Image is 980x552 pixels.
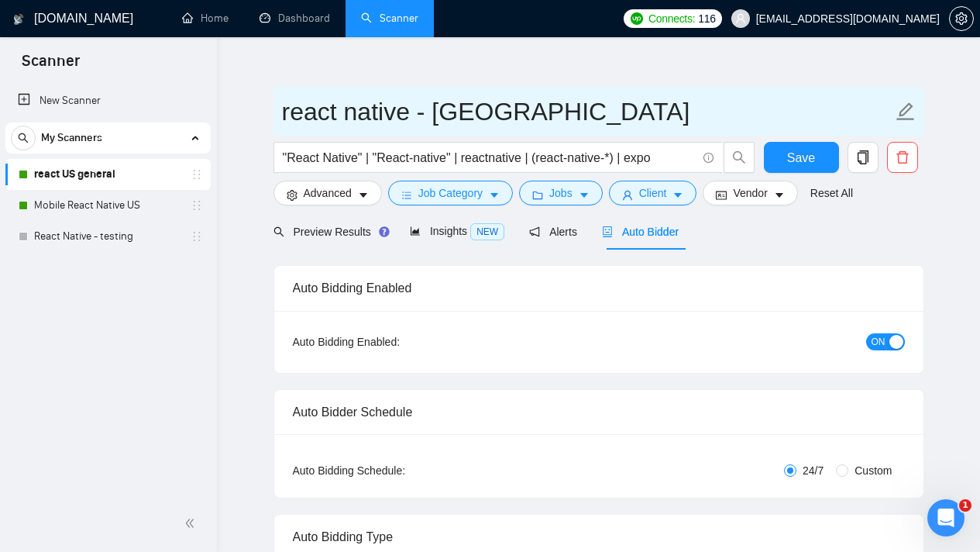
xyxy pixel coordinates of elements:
div: Auto Bidder Schedule [293,390,905,434]
span: notification [529,226,540,237]
span: holder [191,168,203,181]
input: Search Freelance Jobs... [283,148,696,167]
button: copy [848,142,879,173]
span: Custom [848,462,898,479]
span: caret-down [672,189,683,201]
button: idcardVendorcaret-down [703,181,797,205]
li: New Scanner [5,85,211,116]
span: caret-down [774,189,785,201]
span: setting [950,12,973,25]
button: search [11,126,36,150]
span: bars [401,189,412,201]
button: userClientcaret-down [609,181,697,205]
span: area-chart [410,226,421,236]
span: NEW [470,223,504,240]
span: info-circle [703,153,714,163]
span: caret-down [358,189,369,201]
a: Reset All [810,185,853,202]
span: caret-down [489,189,500,201]
a: React Native - testing [34,221,181,252]
a: setting [949,12,974,25]
span: 1 [959,499,971,512]
span: My Scanners [41,122,102,154]
iframe: Intercom live chat [927,499,965,536]
span: copy [848,150,878,164]
span: 24/7 [796,462,830,479]
button: search [724,142,755,173]
span: Auto Bidder [602,226,679,238]
span: Advanced [304,185,352,202]
span: 116 [698,10,715,27]
img: logo [13,7,24,32]
span: holder [191,230,203,243]
img: upwork-logo.png [631,12,643,25]
span: Jobs [549,185,573,202]
div: Auto Bidding Schedule: [293,462,497,479]
a: New Scanner [18,85,198,116]
button: folderJobscaret-down [519,181,603,205]
a: searchScanner [361,12,418,25]
button: barsJob Categorycaret-down [388,181,513,205]
span: folder [532,189,543,201]
span: Insights [410,225,504,237]
span: Client [639,185,667,202]
a: react US general [34,159,181,190]
button: delete [887,142,918,173]
button: setting [949,6,974,31]
button: Save [764,142,839,173]
span: setting [287,189,297,201]
span: search [273,226,284,237]
button: settingAdvancedcaret-down [273,181,382,205]
span: delete [888,150,917,164]
span: Job Category [418,185,483,202]
span: Vendor [733,185,767,202]
span: user [735,13,746,24]
span: caret-down [579,189,590,201]
span: edit [896,102,916,122]
span: Save [787,148,815,167]
span: Alerts [529,226,577,238]
div: Auto Bidding Enabled: [293,333,497,350]
span: search [724,150,754,164]
span: idcard [716,189,727,201]
a: dashboardDashboard [260,12,330,25]
span: robot [602,226,613,237]
a: homeHome [182,12,229,25]
span: user [622,189,633,201]
div: Tooltip anchor [377,225,391,239]
span: ON [872,333,885,350]
span: Connects: [648,10,695,27]
li: My Scanners [5,122,211,252]
span: holder [191,199,203,212]
span: Preview Results [273,226,385,238]
span: search [12,133,35,143]
a: Mobile React Native US [34,190,181,221]
input: Scanner name... [282,92,892,131]
div: Auto Bidding Enabled [293,266,905,310]
span: Scanner [9,50,92,82]
span: double-left [184,516,200,531]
